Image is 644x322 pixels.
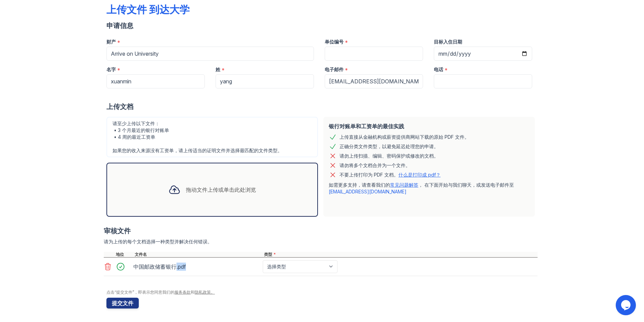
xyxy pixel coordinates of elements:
[434,38,462,45] label: 目标入住日期
[325,66,344,73] label: 电子邮件
[340,133,469,141] div: 上传直接从金融机构或薪资提供商网站下载的原始 PDF 文件。
[106,21,538,30] div: 申请信息
[186,186,256,194] div: 拖动文件上传或单击此处浏览
[106,3,190,16] div: 上传文件 到达大学
[434,66,443,73] label: 电话
[133,261,260,272] div: 中国邮政储蓄银行.pdf
[340,142,439,151] div: 正确分类文件类型，以避免延迟处理您的申请。
[106,102,538,111] div: 上传文档
[340,152,439,160] div: 请勿上传扫描、编辑、密码保护或修改的文档。
[390,182,418,188] a: 常见问题解答
[616,295,637,315] iframe: chat widget
[104,238,538,245] div: 请为上传的每个文档选择一种类型并解决任何错误。
[106,117,318,157] div: 请至少上传以下文件： • 3 个月最近的银行对账单 • 4 周的最近工资单 如果您的收入来源没有工资单，请上传适当的证明文件并选择最匹配的文件类型。
[398,172,441,178] a: 什么是打印成 pdf？
[106,290,215,295] font: 点击“提交文件”，即表示您同意我们的 和
[106,298,139,308] button: 提交文件
[104,226,538,236] div: 审核文件
[106,66,116,73] label: 名字
[115,252,133,257] div: 地位
[325,38,344,45] label: 单位编号
[329,182,514,194] font: 如需更多支持，请查看我们的 ， 在下面开始与我们聊天，或发送电子邮件至
[216,66,220,73] label: 姓
[340,172,441,178] font: 不要上传打印为 PDF 文档。
[106,38,116,45] label: 财产
[174,290,191,295] a: 服务条款
[264,252,272,257] font: 类型
[195,290,215,295] a: 隐私政策。
[329,122,529,130] div: 银行对账单和工资单的最佳实践
[329,189,407,194] a: [EMAIL_ADDRESS][DOMAIN_NAME]
[340,161,410,169] div: 请勿将多个文档合并为一个文件。
[133,252,263,257] div: 文件名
